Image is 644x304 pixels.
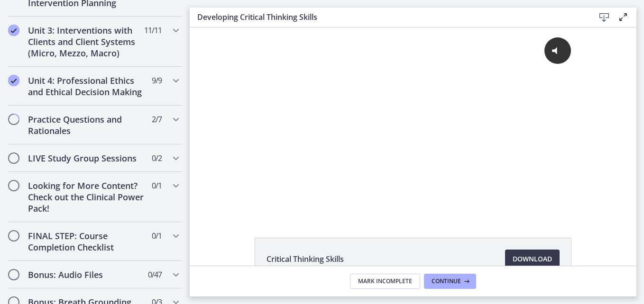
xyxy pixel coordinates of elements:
span: 0 / 1 [152,230,162,241]
span: 0 / 1 [152,180,162,191]
a: Download [505,250,560,268]
h2: Practice Questions and Rationales [28,114,144,136]
h2: LIVE Study Group Sessions [28,152,144,164]
h2: Bonus: Audio Files [28,269,144,280]
h3: Developing Critical Thinking Skills [197,11,580,23]
h2: Unit 4: Professional Ethics and Ethical Decision Making [28,75,144,98]
i: Completed [8,75,19,86]
span: Download [513,253,552,265]
span: 2 / 7 [152,114,162,125]
span: 11 / 11 [144,25,162,36]
span: 9 / 9 [152,75,162,86]
h2: FINAL STEP: Course Completion Checklist [28,230,144,253]
iframe: Video Lesson [190,27,636,216]
span: 0 / 47 [148,269,162,280]
span: 0 / 2 [152,152,162,164]
i: Completed [8,25,19,36]
span: Mark Incomplete [358,277,412,285]
button: Continue [424,274,476,289]
button: Mark Incomplete [350,274,420,289]
h2: Looking for More Content? Check out the Clinical Power Pack! [28,180,144,214]
h2: Unit 3: Interventions with Clients and Client Systems (Micro, Mezzo, Macro) [28,25,144,59]
span: Continue [432,277,461,285]
span: Critical Thinking Skills [267,253,344,265]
